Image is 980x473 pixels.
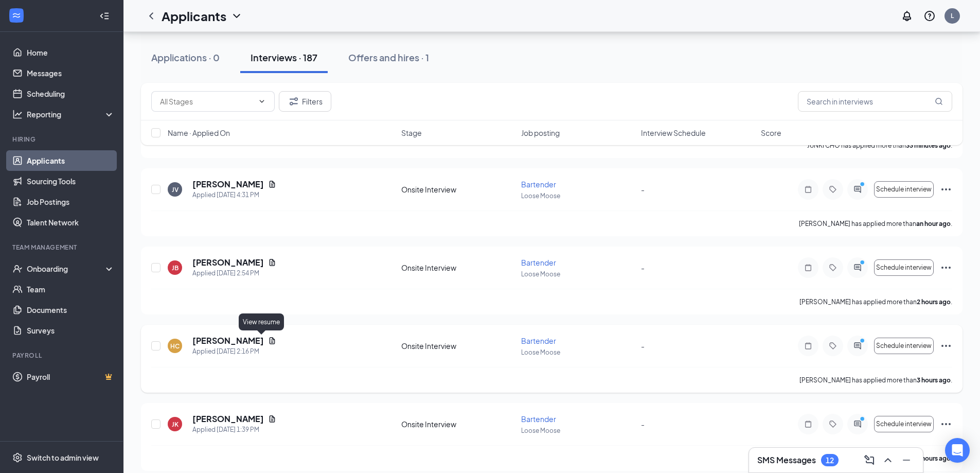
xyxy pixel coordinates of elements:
[12,243,113,252] div: Team Management
[940,183,952,196] svg: Ellipses
[521,414,556,424] span: Bartender
[27,150,115,171] a: Applicants
[874,338,934,354] button: Schedule interview
[901,10,913,22] svg: Notifications
[945,438,970,463] div: Open Intercom Messenger
[802,185,814,194] svg: Note
[401,341,515,351] div: Onsite Interview
[858,338,870,346] svg: PrimaryDot
[279,91,331,112] button: Filter Filters
[940,340,952,352] svg: Ellipses
[900,454,913,466] svg: Minimize
[172,264,179,272] div: JB
[160,96,254,107] input: All Stages
[151,51,220,64] div: Applications · 0
[12,351,113,360] div: Payroll
[172,420,179,429] div: JK
[348,51,429,64] div: Offers and hires · 1
[798,91,952,112] input: Search in interviews
[192,190,276,200] div: Applied [DATE] 4:31 PM
[27,279,115,300] a: Team
[874,181,934,198] button: Schedule interview
[827,342,839,350] svg: Tag
[827,185,839,194] svg: Tag
[641,419,645,429] span: -
[826,456,834,465] div: 12
[288,95,300,108] svg: Filter
[401,262,515,273] div: Onsite Interview
[192,425,276,435] div: Applied [DATE] 1:39 PM
[827,264,839,272] svg: Tag
[898,452,915,468] button: Minimize
[27,191,115,212] a: Job Postings
[876,186,932,193] span: Schedule interview
[940,261,952,274] svg: Ellipses
[923,10,936,22] svg: QuestionInfo
[192,346,276,357] div: Applied [DATE] 2:16 PM
[27,300,115,320] a: Documents
[876,264,932,271] span: Schedule interview
[851,264,864,272] svg: ActiveChat
[268,337,276,345] svg: Document
[863,454,876,466] svg: ComposeMessage
[170,342,180,351] div: HC
[802,342,814,350] svg: Note
[99,11,110,21] svg: Collapse
[802,264,814,272] svg: Note
[851,185,864,194] svg: ActiveChat
[521,270,635,278] p: Loose Moose
[401,419,515,429] div: Onsite Interview
[641,185,645,194] span: -
[268,258,276,267] svg: Document
[851,420,864,428] svg: ActiveChat
[521,180,556,189] span: Bartender
[799,219,952,228] p: [PERSON_NAME] has applied more than .
[935,97,943,106] svg: MagnifyingGlass
[917,298,951,306] b: 2 hours ago
[12,264,23,274] svg: UserCheck
[521,128,560,138] span: Job posting
[27,109,115,119] div: Reporting
[401,184,515,195] div: Onsite Interview
[27,452,99,463] div: Switch to admin view
[27,83,115,104] a: Scheduling
[799,297,952,306] p: [PERSON_NAME] has applied more than .
[827,420,839,428] svg: Tag
[799,376,952,384] p: [PERSON_NAME] has applied more than .
[851,342,864,350] svg: ActiveChat
[861,452,878,468] button: ComposeMessage
[192,413,264,425] h5: [PERSON_NAME]
[268,415,276,423] svg: Document
[251,51,317,64] div: Interviews · 187
[162,7,226,25] h1: Applicants
[172,185,179,194] div: JV
[401,128,422,138] span: Stage
[882,454,894,466] svg: ChevronUp
[27,320,115,341] a: Surveys
[192,335,264,346] h5: [PERSON_NAME]
[880,452,896,468] button: ChevronUp
[876,421,932,428] span: Schedule interview
[27,42,115,63] a: Home
[230,10,243,22] svg: ChevronDown
[641,263,645,272] span: -
[12,109,23,119] svg: Analysis
[858,181,870,189] svg: PrimaryDot
[876,342,932,349] span: Schedule interview
[874,259,934,276] button: Schedule interview
[192,257,264,268] h5: [PERSON_NAME]
[916,220,951,227] b: an hour ago
[192,179,264,190] h5: [PERSON_NAME]
[12,135,113,144] div: Hiring
[27,63,115,83] a: Messages
[521,336,556,345] span: Bartender
[168,128,230,138] span: Name · Applied On
[521,258,556,267] span: Bartender
[11,10,22,21] svg: WorkstreamLogo
[874,416,934,432] button: Schedule interview
[802,420,814,428] svg: Note
[521,191,635,200] p: Loose Moose
[12,452,23,463] svg: Settings
[268,180,276,188] svg: Document
[239,313,284,330] div: View resume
